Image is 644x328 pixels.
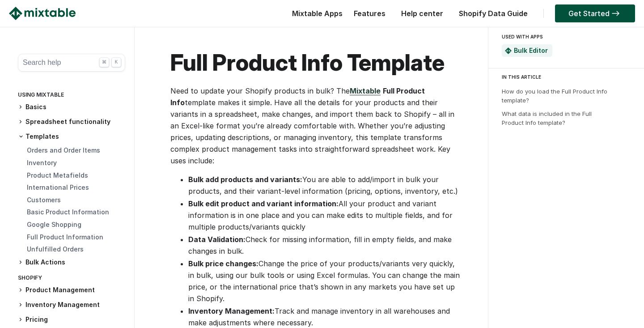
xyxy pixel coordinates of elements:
p: Need to update your Shopify products in bulk? The template makes it simple. Have all the details ... [170,85,461,166]
a: Unfulfilled Orders [27,245,84,253]
strong: Bulk price changes: [188,259,258,268]
div: USED WITH APPS [502,31,627,42]
h3: Bulk Actions [18,258,125,267]
div: ⌘ [99,57,109,67]
a: Inventory [27,159,57,166]
a: International Prices [27,183,89,191]
a: Mixtable [350,86,381,95]
a: Product Metafields [27,171,88,179]
strong: Bulk add products and variants: [188,175,302,184]
a: Get Started [555,4,635,22]
strong: Data Validation: [188,235,246,244]
h3: Inventory Management [18,300,125,310]
a: Orders and Order Items [27,146,100,154]
li: Change the price of your products/variants very quickly, in bulk, using our bulk tools or using E... [188,258,461,304]
div: Using Mixtable [18,89,125,102]
a: Full Product Information [27,233,103,241]
div: K [111,57,121,67]
strong: Inventory Management: [188,307,275,315]
a: Shopify Data Guide [454,9,532,18]
button: Search help ⌘ K [18,54,125,72]
li: You are able to add/import in bulk your products, and their variant-level information (pricing, o... [188,174,461,197]
li: Check for missing information, fill in empty fields, and make changes in bulk. [188,234,461,257]
a: Customers [27,196,61,204]
img: Mixtable Spreadsheet Bulk Editor App [505,47,512,54]
h3: Spreadsheet functionality [18,117,125,127]
img: Mixtable logo [9,7,76,20]
a: Google Shopping [27,221,81,228]
img: arrow-right.svg [610,11,622,16]
a: What data is included in the Full Product Info template? [502,110,592,126]
h3: Pricing [18,315,125,324]
strong: Bulk edit product and variant information: [188,199,339,208]
div: Shopify [18,273,125,285]
a: Features [349,9,390,18]
a: Help center [397,9,448,18]
a: Basic Product Information [27,208,109,216]
a: Bulk Editor [514,47,548,54]
div: Mixtable Apps [288,7,343,25]
h3: Basics [18,102,125,112]
h3: Templates [18,132,125,141]
li: All your product and variant information is in one place and you can make edits to multiple field... [188,198,461,233]
h1: Full Product Info Template [170,49,461,76]
a: How do you load the Full Product Info template? [502,88,607,104]
div: IN THIS ARTICLE [502,73,636,81]
h3: Product Management [18,285,125,295]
